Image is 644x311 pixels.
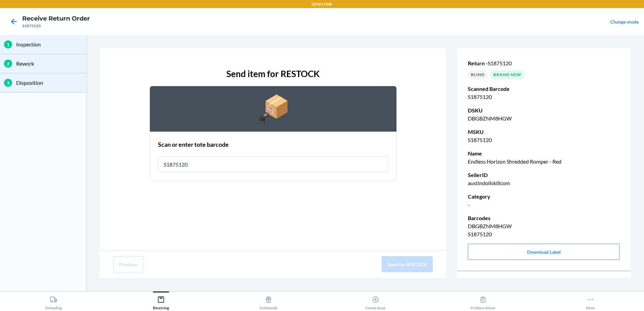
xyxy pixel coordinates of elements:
div: Outbounds [259,293,278,310]
div: Create Issue [365,293,386,310]
p: DSKU [468,106,620,114]
p: Inspection [16,40,82,48]
button: More [537,291,644,310]
h2: Scan or enter tote barcode [158,140,229,149]
p: DBGBZNM8HGW [468,114,620,123]
div: More [586,293,595,310]
button: Send for RESTOCK [382,256,433,272]
p: Rework [16,60,82,68]
button: Previous [113,256,143,272]
div: Brand New [490,70,524,79]
p: Name [468,149,620,158]
button: Receiving [107,291,215,310]
p: SellerID [468,171,620,179]
div: 2 [4,60,12,68]
p: S1875120 [468,230,620,238]
p: Disposition [16,79,82,87]
div: Receiving [153,293,169,310]
div: 1 [4,40,12,48]
h4: Receive Return Order [22,14,90,23]
p: - [468,201,620,209]
p: DBGBZNM8HGW [468,222,620,230]
a: Change mode [610,19,639,25]
p: MSKU [468,128,620,136]
p: S1875120 [468,93,620,101]
button: Outbounds [215,291,322,310]
div: Problem Solver [471,293,495,310]
div: 3 [4,79,12,87]
button: Create Issue [322,291,429,310]
button: Download Label [468,244,620,260]
p: S1875120 [468,136,620,144]
span: S1875120 [488,60,512,66]
div: Unloading [45,293,62,310]
p: Scanned Barcode [468,85,620,93]
p: Return - [468,59,620,67]
h3: Send item for RESTOCK [226,67,320,80]
p: Endless Horizon Shredded Romper - Red [468,158,620,166]
div: BLIND [468,70,488,79]
p: Category [468,193,620,201]
button: Problem Solver [429,291,537,310]
input: Scan or enter tote barcode [158,156,388,172]
div: S1875120 [22,23,90,29]
p: DFW1TMP [312,1,332,7]
p: Barcodes [468,214,620,222]
p: austindollskillcom [468,179,620,187]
